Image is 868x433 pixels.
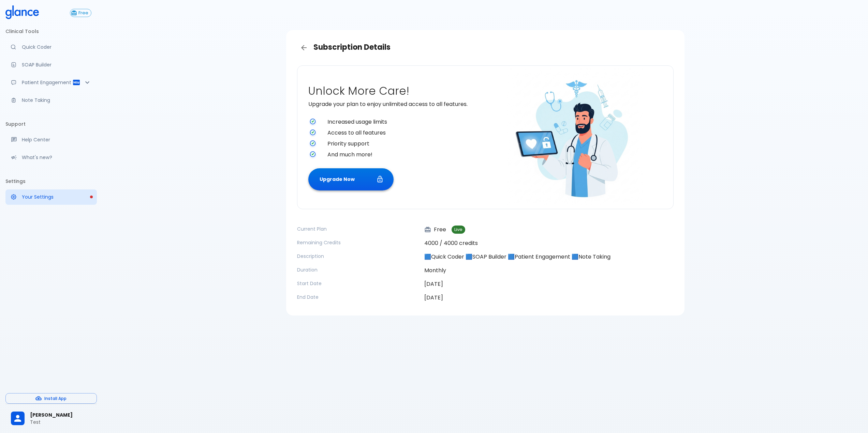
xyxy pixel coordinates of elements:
[22,154,91,161] p: What's new?
[424,266,674,275] p: Monthly
[5,150,97,165] div: Recent updates and feature releases
[507,68,643,205] img: doctor-unlocking-care
[5,393,97,404] button: Install App
[76,11,91,16] span: Free
[297,294,419,300] p: End Date
[5,75,97,90] div: Patient Reports & Referrals
[5,132,97,147] a: Get help from our support team
[424,253,674,261] p: 🟦Quick Coder 🟦SOAP Builder 🟦Patient Engagement 🟦Note Taking
[297,280,419,287] p: Start Date
[308,84,483,97] h2: Unlock More Care!
[5,116,97,132] li: Support
[70,9,97,17] a: Click to view or change your subscription
[327,118,483,126] span: Increased usage limits
[22,97,91,104] p: Note Taking
[5,189,97,204] a: Please complete account setup
[30,412,91,419] span: [PERSON_NAME]
[30,419,91,426] p: Test
[297,41,674,55] h3: Subscription Details
[5,407,97,430] div: [PERSON_NAME]Test
[297,253,419,260] p: Description
[5,173,97,189] li: Settings
[297,266,419,273] p: Duration
[308,168,394,190] button: Upgrade Now
[5,93,97,108] a: Advanced note-taking
[70,9,91,17] button: Free
[424,280,443,288] time: [DATE]
[327,129,483,137] span: Access to all features
[22,194,91,200] p: Your Settings
[327,140,483,148] span: Priority support
[22,136,91,143] p: Help Center
[308,100,483,108] p: Upgrade your plan to enjoy unlimited access to all features.
[424,294,443,301] time: [DATE]
[327,151,483,159] span: And much more!
[424,239,674,247] p: 4000 / 4000 credits
[22,61,91,68] p: SOAP Builder
[22,44,91,50] p: Quick Coder
[297,226,419,232] p: Current Plan
[297,41,311,55] a: Back
[22,79,72,86] p: Patient Engagement
[5,23,97,40] li: Clinical Tools
[5,40,97,55] a: Moramiz: Find ICD10AM codes instantly
[297,239,419,246] p: Remaining Credits
[452,227,465,232] span: Live
[5,57,97,72] a: Docugen: Compose a clinical documentation in seconds
[424,226,446,234] p: Free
